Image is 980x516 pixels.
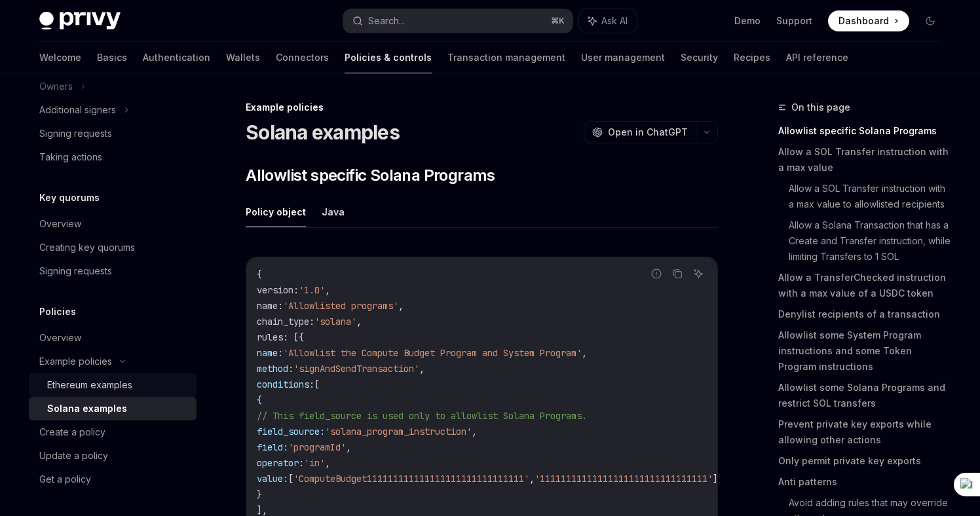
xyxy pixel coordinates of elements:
div: Overview [39,330,81,346]
span: Ask AI [601,14,628,28]
a: Connectors [276,42,329,73]
a: Allow a TransferChecked instruction with a max value of a USDC token [778,267,951,304]
a: User management [581,42,665,73]
span: 'Allowlist the Compute Budget Program and System Program' [283,347,582,359]
a: Only permit private key exports [778,451,951,471]
span: { [257,394,262,406]
span: , [356,316,362,327]
span: : [{ [283,331,304,343]
a: Transaction management [447,42,565,73]
span: , [346,441,351,453]
span: operator: [257,457,304,469]
span: : [278,300,283,312]
button: Report incorrect code [648,265,665,282]
span: method: [257,363,293,375]
a: Taking actions [29,145,197,169]
img: dark logo [39,12,121,30]
span: , [419,363,424,375]
span: field: [257,441,288,453]
a: Overview [29,212,197,236]
span: Allowlist specific Solana Programs [246,165,495,186]
a: Allow a Solana Transaction that has a Create and Transfer instruction, while limiting Transfers t... [789,215,951,267]
span: ⌘ K [551,16,565,26]
span: , [472,426,477,437]
span: } [257,488,262,500]
span: On this page [791,100,850,115]
a: Allowlist some System Program instructions and some Token Program instructions [778,325,951,377]
a: Allowlist specific Solana Programs [778,120,951,141]
div: Creating key quorums [39,240,135,255]
a: Allow a SOL Transfer instruction with a max value [778,141,951,178]
a: Policies & controls [345,42,432,73]
div: Overview [39,216,81,232]
span: Open in ChatGPT [608,126,688,139]
h1: Solana examples [246,120,400,144]
span: Dashboard [839,14,889,28]
span: , [325,457,330,469]
div: Ethereum examples [47,377,132,393]
a: Security [681,42,718,73]
a: Wallets [226,42,260,73]
span: , [529,473,535,485]
button: Java [322,196,345,227]
a: Welcome [39,42,81,73]
span: conditions: [257,378,314,390]
span: : [309,316,314,327]
div: Additional signers [39,102,116,118]
a: Creating key quorums [29,236,197,259]
span: '1.0' [299,284,325,296]
div: Solana examples [47,401,127,416]
span: name [257,300,278,312]
div: Update a policy [39,448,108,464]
a: Anti patterns [778,471,951,492]
span: [ [288,473,293,485]
a: Overview [29,326,197,350]
h5: Policies [39,304,76,320]
span: ] [713,473,718,485]
span: // This field_source is used only to allowlist Solana Programs. [257,410,587,422]
span: 'solana_program_instruction' [325,426,472,437]
div: Taking actions [39,149,102,165]
a: Demo [734,14,761,28]
a: Create a policy [29,420,197,444]
span: 'Allowlisted programs' [283,300,398,312]
span: 'programId' [288,441,346,453]
h5: Key quorums [39,190,100,206]
div: Create a policy [39,424,105,440]
button: Search...⌘K [343,9,573,33]
span: chain_type [257,316,309,327]
div: Search... [368,13,405,29]
span: field_source: [257,426,325,437]
span: [ [314,378,320,390]
span: rules [257,331,283,343]
a: Denylist recipients of a transaction [778,304,951,325]
span: 'ComputeBudget111111111111111111111111111111' [293,473,529,485]
a: Get a policy [29,468,197,491]
div: Get a policy [39,471,91,487]
span: , [398,300,404,312]
button: Copy the contents from the code block [669,265,686,282]
div: Example policies [39,354,112,369]
span: value: [257,473,288,485]
button: Open in ChatGPT [584,121,696,143]
button: Ask AI [690,265,707,282]
a: Recipes [734,42,770,73]
div: Signing requests [39,126,112,141]
a: Signing requests [29,259,197,283]
span: ], [257,504,267,516]
a: Prevent private key exports while allowing other actions [778,414,951,451]
a: Allow a SOL Transfer instruction with a max value to allowlisted recipients [789,178,951,215]
button: Policy object [246,196,306,227]
a: Authentication [143,42,210,73]
span: version [257,284,293,296]
span: { [257,268,262,280]
span: , [582,347,587,359]
div: Example policies [246,101,718,114]
a: Solana examples [29,397,197,420]
div: Signing requests [39,263,112,279]
span: 'solana' [314,316,356,327]
a: Dashboard [828,10,909,31]
span: 'signAndSendTransaction' [293,363,419,375]
span: name: [257,347,283,359]
a: Signing requests [29,122,197,145]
